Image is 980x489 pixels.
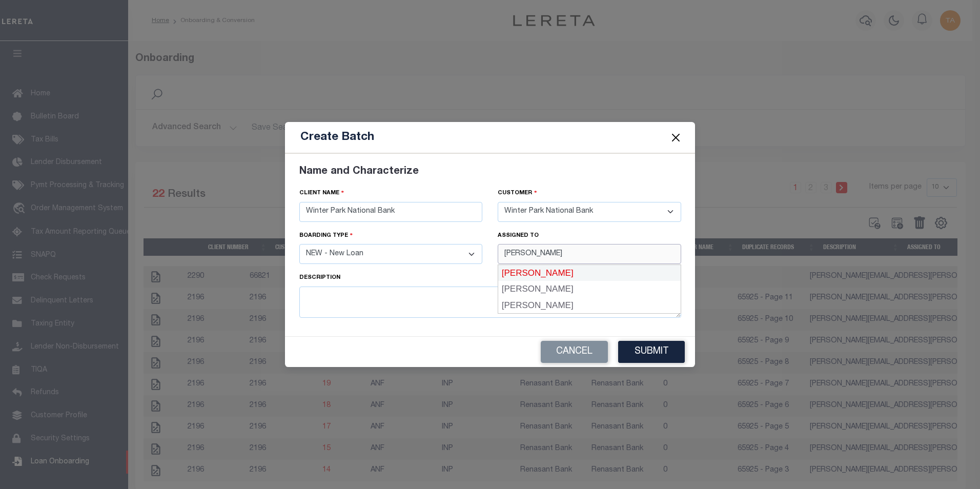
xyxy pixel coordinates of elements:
div: [PERSON_NAME] [498,297,681,314]
button: Submit [618,341,685,363]
label: Client Name [299,188,344,198]
h5: Create Batch [300,130,374,145]
label: Customer [498,188,537,198]
label: Boarding type [299,231,353,240]
div: [PERSON_NAME] [498,265,681,281]
label: assigned to [498,232,539,240]
button: Cancel [541,341,608,363]
div: Name and Characterize [299,164,681,179]
label: Description [299,274,340,282]
div: [PERSON_NAME] [498,281,681,297]
button: Close [669,131,683,145]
